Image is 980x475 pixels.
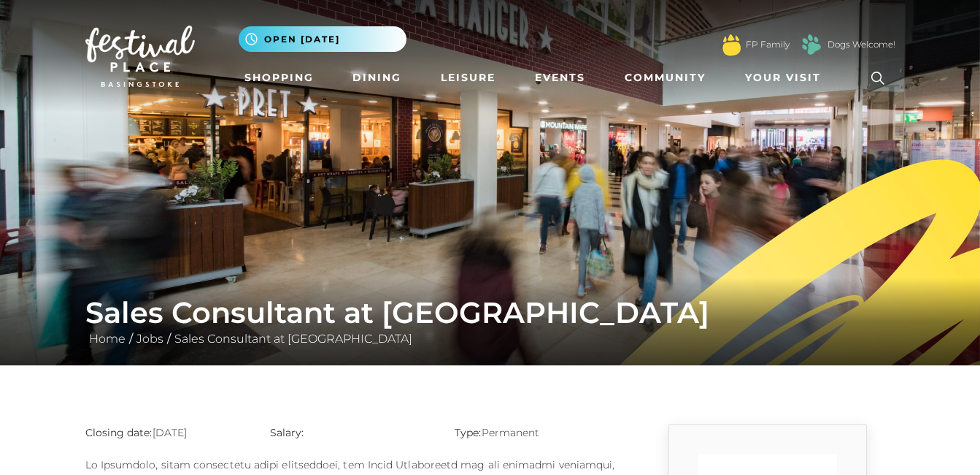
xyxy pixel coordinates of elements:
[455,426,481,439] strong: Type:
[74,295,906,348] div: / /
[455,424,617,441] p: Permanent
[85,426,153,439] strong: Closing date:
[619,64,711,91] a: Community
[529,64,591,91] a: Events
[739,64,834,91] a: Your Visit
[745,70,821,85] span: Your Visit
[133,332,167,346] a: Jobs
[435,64,501,91] a: Leisure
[827,38,895,51] a: Dogs Welcome!
[85,295,895,330] h1: Sales Consultant at [GEOGRAPHIC_DATA]
[270,426,304,439] strong: Salary:
[85,424,248,441] p: [DATE]
[239,26,406,52] button: Open [DATE]
[264,33,340,46] span: Open [DATE]
[85,26,195,87] img: Festival Place Logo
[347,64,407,91] a: Dining
[171,332,416,346] a: Sales Consultant at [GEOGRAPHIC_DATA]
[85,332,129,346] a: Home
[239,64,320,91] a: Shopping
[746,38,790,51] a: FP Family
